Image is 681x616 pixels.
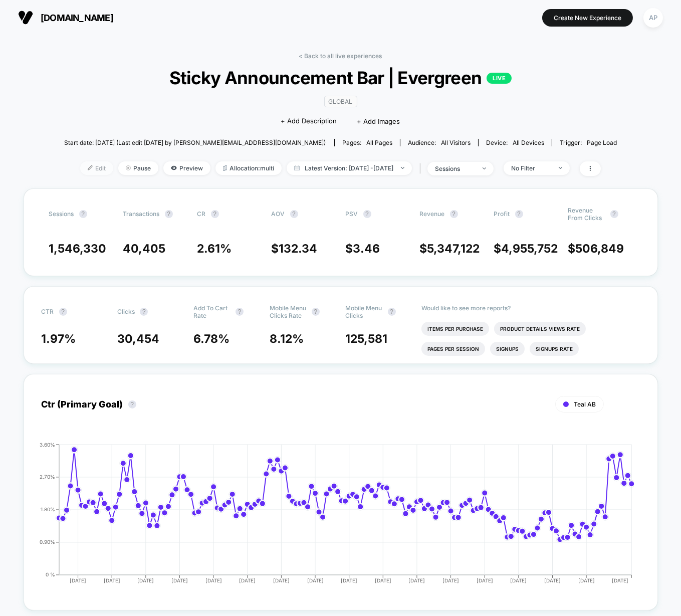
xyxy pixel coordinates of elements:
span: Mobile Menu Clicks [346,304,383,319]
span: Start date: [DATE] (Last edit [DATE] by [PERSON_NAME][EMAIL_ADDRESS][DOMAIN_NAME]) [64,139,326,146]
span: 506,849 [576,242,624,256]
img: end [401,167,404,169]
p: LIVE [487,73,512,84]
span: Latest Version: [DATE] - [DATE] [287,161,412,175]
tspan: 0 % [46,571,55,577]
button: ? [59,308,67,316]
span: Clicks [117,308,135,315]
tspan: [DATE] [138,577,154,583]
tspan: 0.90% [40,539,55,545]
button: ? [363,210,371,218]
img: edit [88,165,93,170]
tspan: [DATE] [612,577,628,583]
tspan: [DATE] [70,577,86,583]
span: Device: [478,139,552,146]
img: end [483,167,486,169]
span: [DOMAIN_NAME] [41,13,113,23]
span: Revenue [420,210,445,218]
img: rebalance [223,165,227,171]
span: 40,405 [123,242,166,256]
li: Signups [490,342,525,356]
tspan: [DATE] [578,577,595,583]
tspan: [DATE] [273,577,290,583]
span: all pages [366,139,392,146]
tspan: [DATE] [171,577,188,583]
div: Audience: [408,139,471,146]
span: + Add Description [281,116,337,126]
div: Trigger: [560,139,617,146]
button: ? [290,210,298,218]
span: CR [197,210,206,218]
button: AP [640,8,666,28]
span: Edit [80,161,113,175]
span: 1,546,330 [49,242,107,256]
tspan: [DATE] [341,577,358,583]
button: [DOMAIN_NAME] [15,10,116,26]
tspan: [DATE] [544,577,561,583]
span: All Visitors [441,139,471,146]
li: Product Details Views Rate [494,322,586,336]
span: 125,581 [346,332,388,346]
span: $ [346,242,380,256]
tspan: [DATE] [409,577,425,583]
tspan: [DATE] [511,577,527,583]
button: ? [450,210,458,218]
span: | [417,161,427,176]
tspan: 1.80% [41,506,55,512]
div: No Filter [511,164,551,172]
a: < Back to all live experiences [299,52,382,60]
span: GLOBAL [324,96,357,107]
tspan: [DATE] [240,577,256,583]
div: Pages: [342,139,392,146]
span: 30,454 [117,332,159,346]
span: Profit [494,210,510,218]
span: Sessions [49,210,74,218]
tspan: [DATE] [205,577,222,583]
button: ? [236,308,244,316]
img: Visually logo [18,10,33,25]
span: 3.46 [353,242,380,256]
span: Mobile Menu Clicks Rate [270,304,307,319]
button: ? [79,210,87,218]
p: Would like to see more reports? [421,304,639,312]
li: Signups Rate [530,342,579,356]
span: $ [420,242,480,256]
span: PSV [346,210,358,218]
div: sessions [435,165,475,172]
img: end [126,165,131,170]
li: Items Per Purchase [421,322,489,336]
span: Transactions [123,210,160,218]
span: 2.61 % [197,242,232,256]
span: CTR [42,308,54,315]
span: 1.97 % [42,332,76,346]
span: Teal AB [574,400,596,408]
span: Preview [163,161,210,175]
tspan: 2.70% [40,474,55,480]
span: $ [272,242,318,256]
img: calendar [294,165,300,170]
span: 5,347,122 [427,242,480,256]
tspan: [DATE] [307,577,324,583]
span: Allocation: multi [215,161,282,175]
button: ? [211,210,219,218]
div: AP [643,8,663,28]
tspan: [DATE] [477,577,493,583]
tspan: 3.60% [40,442,55,448]
button: ? [140,308,148,316]
span: 8.12 % [270,332,304,346]
span: Pause [118,161,158,175]
button: ? [165,210,173,218]
span: all devices [513,139,544,146]
div: CTR [32,442,630,592]
tspan: [DATE] [375,577,391,583]
button: ? [312,308,320,316]
span: 132.34 [279,242,318,256]
tspan: [DATE] [442,577,459,583]
span: 6.78 % [193,332,230,346]
button: Create New Experience [542,9,633,27]
span: Page Load [587,139,617,146]
span: AOV [272,210,285,218]
span: Revenue From Clicks [568,207,605,222]
span: $ [494,242,558,256]
span: Sticky Announcement Bar | Evergreen [92,67,589,88]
